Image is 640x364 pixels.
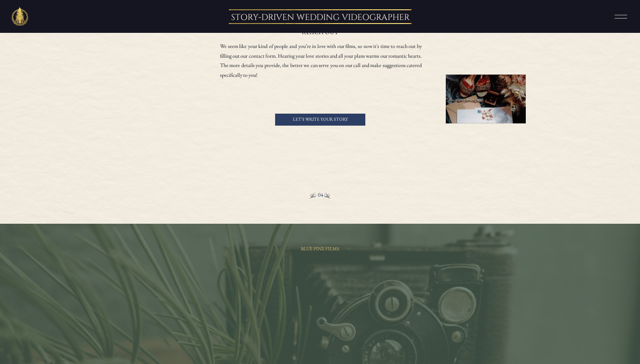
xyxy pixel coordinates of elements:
[229,12,412,21] h1: STORY-DRIVEN WEDDING VIDEOGRAPHER
[220,42,422,80] p: We seem like your kind of people and you’re in love with our films, so now it's time to reach out...
[264,27,376,35] h3: reach out
[299,191,342,199] p: 04
[291,245,349,291] p: BLUE PINE FILMS
[280,117,360,123] a: let's write your story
